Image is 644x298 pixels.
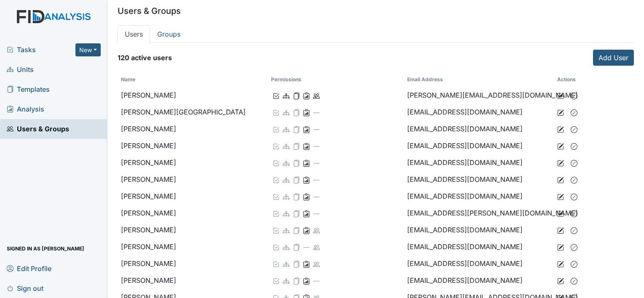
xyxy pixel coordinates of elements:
td: [EMAIL_ADDRESS][DOMAIN_NAME] [404,238,554,255]
span: Templates [7,83,50,96]
td: [PERSON_NAME] [118,171,268,188]
td: [PERSON_NAME] [118,255,268,272]
td: [PERSON_NAME] [118,221,268,238]
a: Groups [150,25,188,43]
strong: Actions [557,76,576,82]
td: [PERSON_NAME][EMAIL_ADDRESS][DOMAIN_NAME] [404,87,554,104]
span: Edit Profile [7,262,51,275]
td: [EMAIL_ADDRESS][DOMAIN_NAME] [404,171,554,188]
a: Email Address [407,76,443,82]
td: [PERSON_NAME] [118,87,268,104]
td: [EMAIL_ADDRESS][DOMAIN_NAME] [404,272,554,289]
a: Name [121,76,135,82]
span: Analysis [7,103,44,116]
td: [PERSON_NAME] [118,120,268,137]
th: Permissions [268,72,404,87]
td: [EMAIL_ADDRESS][DOMAIN_NAME] [404,255,554,272]
td: [PERSON_NAME] [118,238,268,255]
td: [EMAIL_ADDRESS][DOMAIN_NAME] [404,137,554,154]
span: Units [7,63,34,76]
td: [PERSON_NAME] [118,154,268,171]
strong: 120 active users [118,53,172,63]
td: [EMAIL_ADDRESS][DOMAIN_NAME] [404,120,554,137]
span: Sign out [7,282,43,295]
a: Users [118,25,150,43]
td: [EMAIL_ADDRESS][PERSON_NAME][DOMAIN_NAME] [404,205,554,221]
span: Signed in as [PERSON_NAME] [7,242,84,255]
a: Add User [593,50,634,66]
h5: Users & Groups [118,7,181,15]
span: Users & Groups [7,122,69,136]
td: [PERSON_NAME] [118,272,268,289]
td: [EMAIL_ADDRESS][DOMAIN_NAME] [404,188,554,205]
td: [PERSON_NAME][GEOGRAPHIC_DATA] [118,104,268,120]
button: New [75,43,101,56]
td: [PERSON_NAME] [118,205,268,221]
td: [PERSON_NAME] [118,188,268,205]
td: [EMAIL_ADDRESS][DOMAIN_NAME] [404,154,554,171]
a: Tasks [7,45,75,55]
td: [EMAIL_ADDRESS][DOMAIN_NAME] [404,104,554,120]
td: [PERSON_NAME] [118,137,268,154]
td: [EMAIL_ADDRESS][DOMAIN_NAME] [404,221,554,238]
